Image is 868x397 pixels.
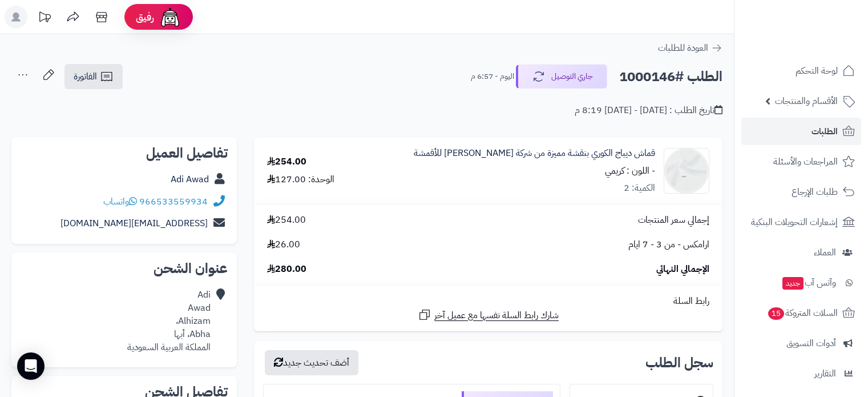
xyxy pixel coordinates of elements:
span: 280.00 [267,263,306,276]
a: التقارير [741,360,861,387]
a: 966533559934 [139,195,208,208]
a: العملاء [741,239,861,266]
h2: الطلب #1000146 [619,65,722,89]
a: العودة للطلبات [658,41,722,55]
button: جاري التوصيل [516,65,607,89]
span: الإجمالي النهائي [656,263,709,276]
span: السلات المتروكة [767,305,838,321]
span: الأقسام والمنتجات [775,93,838,109]
span: العملاء [814,244,836,260]
div: تاريخ الطلب : [DATE] - [DATE] 8:19 م [575,104,722,117]
div: الكمية: 2 [624,182,655,195]
a: شارك رابط السلة نفسها مع عميل آخر [418,308,559,322]
div: الوحدة: 127.00 [267,173,334,186]
a: Adi Awad [171,173,209,186]
span: 15 [768,307,784,320]
div: Open Intercom Messenger [17,352,45,380]
a: الطلبات [741,118,861,145]
img: ai-face.png [159,6,181,29]
small: اليوم - 6:57 م [471,71,514,82]
span: شارك رابط السلة نفسها مع عميل آخر [434,309,559,322]
img: logo-2.png [790,31,857,55]
button: أضف تحديث جديد [265,350,358,375]
h2: تفاصيل العميل [21,146,228,160]
div: Adi Awad Alhizam، Abha، أبها المملكة العربية السعودية [127,288,211,354]
a: أدوات التسويق [741,330,861,357]
a: إشعارات التحويلات البنكية [741,208,861,236]
a: طلبات الإرجاع [741,178,861,206]
a: الفاتورة [64,64,123,89]
span: التقارير [814,366,836,382]
span: إجمالي سعر المنتجات [638,214,709,227]
img: 1715791380-13-90x90.png [664,148,709,194]
h3: سجل الطلب [645,356,713,370]
span: ارامكس - من 3 - 7 ايام [628,238,709,251]
span: طلبات الإرجاع [792,184,838,200]
span: رفيق [136,10,154,24]
span: الفاتورة [74,70,97,83]
span: لوحة التحكم [796,63,838,79]
span: 254.00 [267,214,306,227]
a: المراجعات والأسئلة [741,148,861,175]
span: 26.00 [267,238,300,251]
small: - اللون : كريمي [605,164,655,178]
span: جديد [782,277,804,290]
span: العودة للطلبات [658,41,708,55]
a: لوحة التحكم [741,57,861,85]
a: واتساب [103,195,137,208]
span: الطلبات [812,123,838,139]
div: 254.00 [267,155,306,169]
a: تحديثات المنصة [30,6,59,31]
div: رابط السلة [259,295,718,308]
a: قماش ديباج الكوري بنقشة مميزة من شركة [PERSON_NAME] للأقمشة [414,147,655,160]
a: وآتس آبجديد [741,269,861,296]
a: [EMAIL_ADDRESS][DOMAIN_NAME] [60,216,208,230]
span: وآتس آب [781,275,836,291]
h2: عنوان الشحن [21,262,228,275]
span: المراجعات والأسئلة [773,154,838,170]
a: السلات المتروكة15 [741,299,861,327]
span: إشعارات التحويلات البنكية [751,214,838,230]
span: أدوات التسويق [786,335,836,351]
